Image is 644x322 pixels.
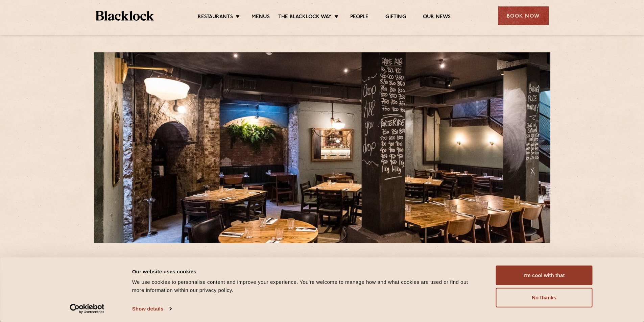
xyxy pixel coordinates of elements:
[96,11,154,21] img: BL_Textured_Logo-footer-cropped.svg
[496,288,593,307] button: No thanks
[57,304,117,314] a: Usercentrics Cookiebot - opens in a new window
[385,14,406,21] a: Gifting
[498,6,549,25] div: Book Now
[350,14,368,21] a: People
[132,278,481,294] div: We use cookies to personalise content and improve your experience. You're welcome to manage how a...
[252,14,270,21] a: Menus
[278,14,332,21] a: The Blacklock Way
[496,266,593,285] button: I'm cool with that
[423,14,451,21] a: Our News
[198,14,233,21] a: Restaurants
[132,267,481,275] div: Our website uses cookies
[132,304,171,314] a: Show details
